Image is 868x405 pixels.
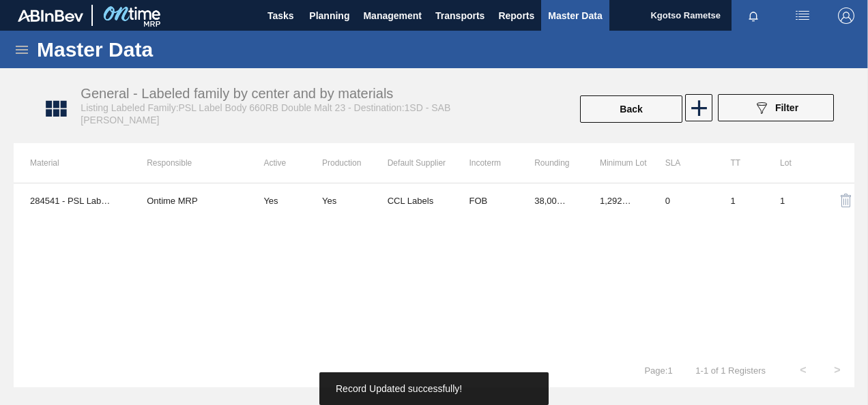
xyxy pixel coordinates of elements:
th: Default Supplier [388,143,453,183]
img: userActions [794,7,811,24]
div: Back to labeled Family [579,94,684,124]
button: delete-icon [830,184,863,217]
td: CCL Labels [388,183,453,217]
th: Minimum Lot [583,143,649,183]
td: 1292000 [583,183,649,217]
th: SLA [649,143,714,183]
th: Rounding [518,143,583,183]
span: Listing Labeled Family:PSL Label Body 660RB Double Malt 23 - Destination:1SD - SAB [PERSON_NAME] [81,102,450,125]
span: Transports [435,7,484,24]
span: Page : 1 [644,365,672,376]
h1: Master Data [37,42,279,57]
button: Filter [718,94,834,121]
th: Material [14,143,130,183]
span: 1 - 1 of 1 Registers [693,365,766,376]
div: Material with no Discontinuation Date [322,196,388,206]
th: Production [322,143,388,183]
th: Active [247,143,322,183]
td: 284541 - PSL Label Body 660RB Double Malt 23 [14,183,130,217]
span: Master Data [548,7,602,24]
img: TNhmsLtSVTkK8tSr43FrP2fwEKptu5GPRR3wAAAABJRU5ErkJggg== [18,10,83,22]
span: Tasks [265,7,295,24]
th: Incoterm [452,143,518,183]
td: 38000 [518,183,583,217]
button: < [786,353,820,387]
div: Delete Material [830,184,838,217]
span: Management [363,7,422,24]
td: Ontime MRP [130,183,247,217]
span: General - Labeled family by center and by materials [81,86,393,101]
div: Yes [322,196,336,206]
td: 0 [649,183,714,217]
div: Filter labeled family by center and by material [711,94,841,124]
td: 1 [764,183,813,217]
img: Logout [838,7,854,24]
span: Record Updated successfully! [336,383,462,394]
td: Yes [247,183,322,217]
th: Lot [764,143,813,183]
button: > [820,353,854,387]
th: Responsible [130,143,247,183]
button: Back [580,95,682,123]
span: Reports [498,7,534,24]
span: Filter [775,102,798,113]
span: Planning [309,7,349,24]
th: TT [714,143,764,183]
img: delete-icon [838,192,854,209]
button: Notifications [732,6,775,25]
td: FOB [452,183,518,217]
td: 1 [714,183,764,217]
div: New labeled family by center and by Material [684,94,711,124]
